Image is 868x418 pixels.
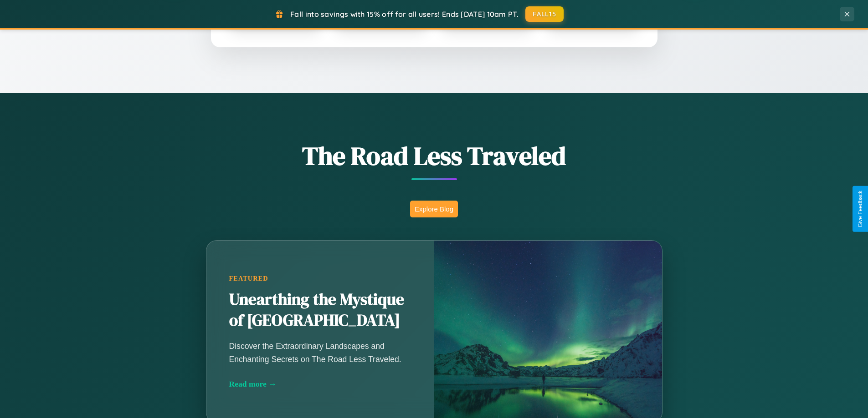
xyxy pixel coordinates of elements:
div: Read more → [229,379,411,389]
h2: Unearthing the Mystique of [GEOGRAPHIC_DATA] [229,289,411,331]
button: Explore Blog [410,201,458,217]
p: Discover the Extraordinary Landscapes and Enchanting Secrets on The Road Less Traveled. [229,340,411,365]
h1: The Road Less Traveled [161,138,708,173]
div: Give Feedback [857,191,863,227]
div: Featured [229,275,411,282]
span: Fall into savings with 15% off for all users! Ends [DATE] 10am PT. [290,10,519,19]
button: FALL15 [525,6,564,22]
